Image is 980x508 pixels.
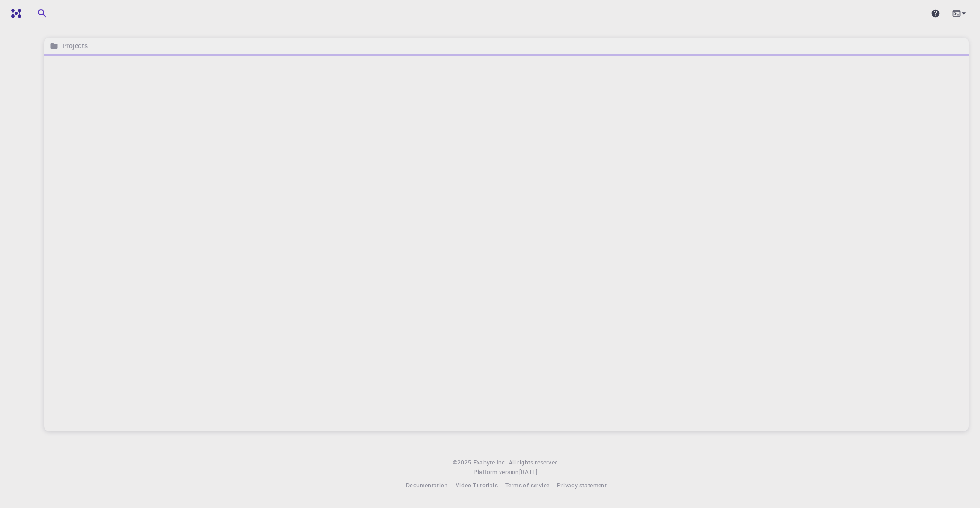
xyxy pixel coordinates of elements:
[557,481,607,490] a: Privacy statement
[505,481,549,489] span: Terms of service
[557,481,607,489] span: Privacy statement
[473,458,507,467] a: Exabyte Inc.
[48,41,93,51] nav: breadcrumb
[456,481,498,490] a: Video Tutorials
[509,458,560,467] span: All rights reserved.
[473,467,519,477] span: Platform version
[519,467,539,477] a: [DATE].
[473,458,507,466] span: Exabyte Inc.
[406,481,448,489] span: Documentation
[519,468,539,475] span: [DATE] .
[406,481,448,490] a: Documentation
[8,9,21,18] img: logo
[505,481,549,490] a: Terms of service
[453,458,473,467] span: © 2025
[456,481,498,489] span: Video Tutorials
[58,41,91,51] h6: Projects -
